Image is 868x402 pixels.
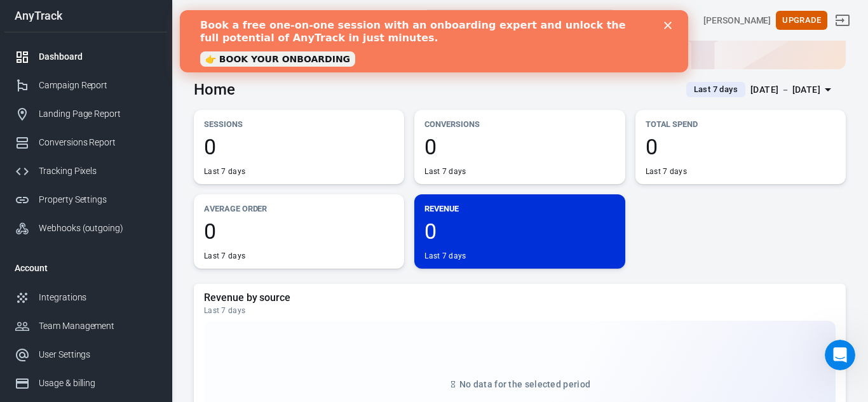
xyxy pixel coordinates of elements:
[4,10,167,22] div: AnyTrack
[39,50,157,64] div: Dashboard
[204,220,394,242] span: 0
[4,253,167,283] li: Account
[4,283,167,312] a: Integrations
[4,214,167,243] a: Webhooks (outgoing)
[4,100,167,128] a: Landing Page Report
[827,5,858,36] a: Sign out
[676,79,846,100] button: Last 7 days[DATE] － [DATE]
[4,369,167,398] a: Usage & billing
[459,379,590,389] span: No data for the selected period
[689,83,743,96] span: Last 7 days
[4,71,167,100] a: Campaign Report
[204,202,394,215] p: Average Order
[39,222,157,235] div: Webhooks (outgoing)
[204,117,394,131] p: Sessions
[39,79,157,92] div: Campaign Report
[194,81,235,98] h3: Home
[39,377,157,390] div: Usage & billing
[39,319,157,333] div: Team Management
[646,117,836,131] p: Total Spend
[187,10,209,31] a: Create new property
[750,82,820,98] div: [DATE] － [DATE]
[4,157,167,185] a: Tracking Pixels
[484,11,497,19] div: Close
[646,136,836,157] span: 0
[703,14,771,27] div: Account id: iNYDyazC
[39,193,157,206] div: Property Settings
[204,305,836,316] div: Last 7 days
[4,128,167,157] a: Conversions Report
[39,164,157,178] div: Tracking Pixels
[4,185,167,214] a: Property Settings
[424,10,615,31] button: Find anything...⌘ + K
[424,202,614,215] p: Revenue
[204,136,394,157] span: 0
[424,220,614,242] span: 0
[825,340,855,370] iframe: Intercom live chat
[4,312,167,340] a: Team Management
[39,291,157,304] div: Integrations
[39,107,157,121] div: Landing Page Report
[39,136,157,149] div: Conversions Report
[204,291,836,304] h5: Revenue by source
[424,117,614,131] p: Conversions
[39,348,157,361] div: User Settings
[4,43,167,71] a: Dashboard
[4,340,167,369] a: User Settings
[424,251,466,261] div: Last 7 days
[424,136,614,157] span: 0
[180,10,688,72] iframe: Intercom live chat banner
[776,11,827,30] button: Upgrade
